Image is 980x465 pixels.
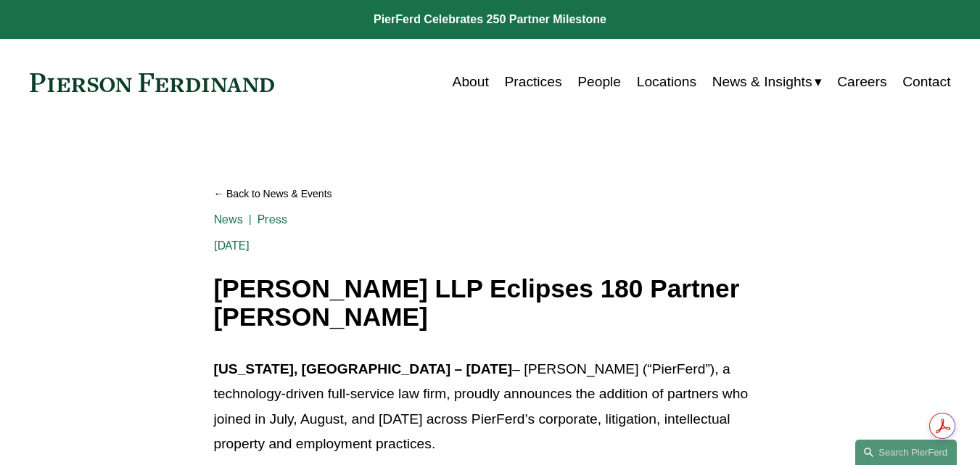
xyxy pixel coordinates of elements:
a: Contact [902,68,950,96]
span: News & Insights [712,70,812,95]
a: Practices [504,68,561,96]
h1: [PERSON_NAME] LLP Eclipses 180 Partner [PERSON_NAME] [214,275,767,331]
a: News [214,213,244,226]
a: Press [258,213,287,226]
a: Careers [837,68,886,96]
span: [DATE] [214,239,250,252]
a: Locations [637,68,696,96]
a: Back to News & Events [214,181,767,207]
a: Search this site [855,440,957,465]
a: About [453,68,489,96]
a: folder dropdown [712,68,822,96]
p: – [PERSON_NAME] (“PierFerd”), a technology-driven full-service law firm, proudly announces the ad... [214,357,767,458]
strong: [US_STATE], [GEOGRAPHIC_DATA] – [DATE] [214,361,513,376]
a: People [577,68,621,96]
